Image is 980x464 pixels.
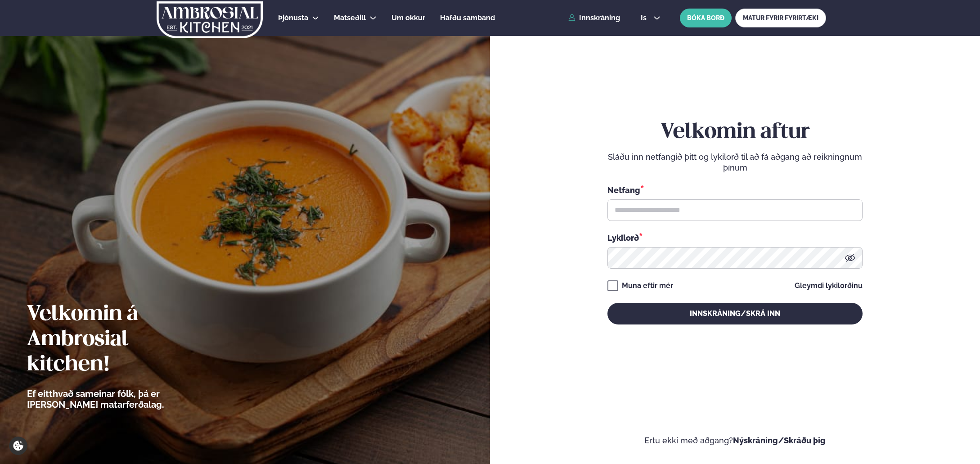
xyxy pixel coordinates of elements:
span: Matseðill [334,14,366,22]
h2: Velkomin aftur [607,120,863,145]
h2: Velkomin á Ambrosial kitchen! [27,302,214,378]
p: Ef eitthvað sameinar fólk, þá er [PERSON_NAME] matarferðalag. [27,388,214,410]
a: MATUR FYRIR FYRIRTÆKI [735,9,826,27]
span: is [641,14,649,22]
button: is [634,14,667,22]
p: Ertu ekki með aðgang? [517,435,953,446]
button: BÓKA BORÐ [680,9,732,27]
img: logo [156,1,264,38]
p: Sláðu inn netfangið þitt og lykilorð til að fá aðgang að reikningnum þínum [607,152,863,173]
a: Gleymdi lykilorðinu [795,282,863,289]
span: Hafðu samband [440,14,495,22]
div: Lykilorð [607,232,863,243]
button: Innskráning/Skrá inn [607,303,863,324]
a: Innskráning [568,14,620,22]
a: Um okkur [391,13,425,23]
a: Hafðu samband [440,13,495,23]
a: Matseðill [334,13,366,23]
span: Um okkur [391,14,425,22]
a: Þjónusta [278,13,308,23]
a: Cookie settings [9,437,27,455]
span: Þjónusta [278,14,308,22]
a: Nýskráning/Skráðu þig [733,436,826,445]
div: Netfang [607,184,863,196]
